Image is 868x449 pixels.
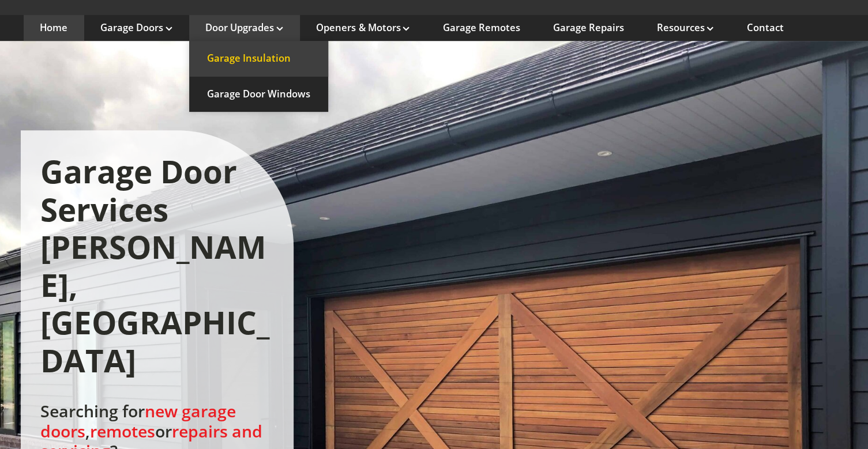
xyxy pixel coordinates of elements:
[40,400,236,442] a: new garage doors
[189,77,328,112] a: Garage Door Windows
[189,41,328,76] a: Garage Insulation
[316,21,409,34] a: Openers & Motors
[205,21,283,34] a: Door Upgrades
[100,21,172,34] a: Garage Doors
[40,21,67,34] a: Home
[746,21,783,34] a: Contact
[656,21,713,34] a: Resources
[40,153,274,379] h1: Garage Door Services [PERSON_NAME], [GEOGRAPHIC_DATA]
[90,420,155,442] a: remotes
[553,21,623,34] a: Garage Repairs
[442,21,520,34] a: Garage Remotes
